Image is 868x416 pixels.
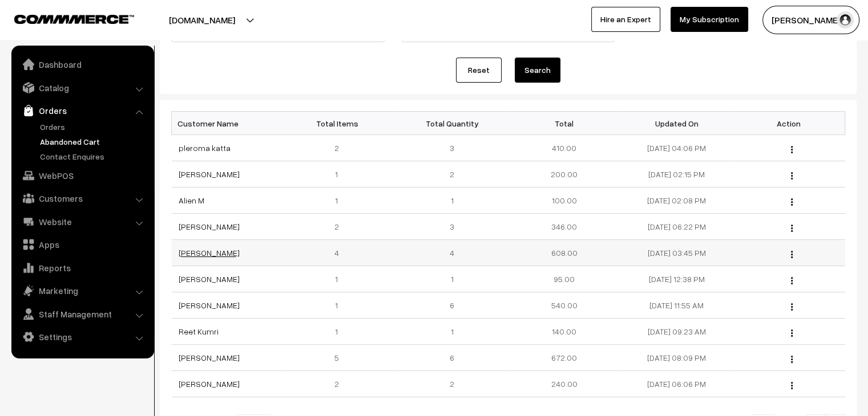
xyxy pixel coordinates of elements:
[508,187,620,214] td: 100.00
[284,214,396,240] td: 2
[791,277,793,284] img: Menu
[620,292,733,319] td: [DATE] 11:55 AM
[791,198,793,206] img: Menu
[179,379,240,389] a: [PERSON_NAME]
[284,187,396,214] td: 1
[179,248,240,258] a: [PERSON_NAME]
[284,292,396,319] td: 1
[179,327,219,336] a: Reet Kumri
[791,329,793,337] img: Menu
[14,211,150,232] a: Website
[620,319,733,345] td: [DATE] 09:23 AM
[791,146,793,153] img: Menu
[508,266,620,292] td: 95.00
[14,78,150,98] a: Catalog
[126,67,192,75] div: Keywords by Traffic
[762,6,859,34] button: [PERSON_NAME]…
[284,161,396,187] td: 1
[14,165,150,186] a: WebPOS
[396,240,508,266] td: 4
[284,112,396,135] th: Total Items
[284,266,396,292] td: 1
[14,234,150,255] a: Apps
[791,356,793,363] img: Menu
[30,30,126,39] div: Domain: [DOMAIN_NAME]
[396,292,508,319] td: 6
[671,7,748,32] a: My Subscription
[791,251,793,258] img: Menu
[396,345,508,371] td: 6
[508,319,620,345] td: 140.00
[591,7,660,32] a: Hire an Expert
[14,54,150,75] a: Dashboard
[14,188,150,209] a: Customers
[18,18,27,27] img: logo_orange.svg
[179,195,204,205] a: Alien M
[733,112,845,135] th: Action
[179,222,240,231] a: [PERSON_NAME]
[396,135,508,161] td: 3
[620,112,733,135] th: Updated On
[179,143,231,153] a: pleroma katta
[31,66,40,75] img: tab_domain_overview_orange.svg
[620,161,733,187] td: [DATE] 02:15 PM
[284,345,396,371] td: 5
[396,214,508,240] td: 3
[37,121,150,133] a: Orders
[14,11,114,25] a: COMMMERCE
[172,112,284,135] th: Customer Name
[508,112,620,135] th: Total
[43,67,102,75] div: Domain Overview
[508,161,620,187] td: 200.00
[37,150,150,162] a: Contact Enquires
[620,266,733,292] td: [DATE] 12:38 PM
[14,304,150,324] a: Staff Management
[620,135,733,161] td: [DATE] 04:06 PM
[14,258,150,278] a: Reports
[114,66,123,75] img: tab_keywords_by_traffic_grey.svg
[620,371,733,397] td: [DATE] 06:06 PM
[791,225,793,232] img: Menu
[129,6,275,34] button: [DOMAIN_NAME]
[14,280,150,301] a: Marketing
[179,353,240,362] a: [PERSON_NAME]
[508,135,620,161] td: 410.00
[284,319,396,345] td: 1
[456,58,502,83] a: Reset
[14,327,150,347] a: Settings
[508,371,620,397] td: 240.00
[37,136,150,148] a: Abandoned Cart
[620,214,733,240] td: [DATE] 06:22 PM
[396,266,508,292] td: 1
[179,274,240,284] a: [PERSON_NAME]
[508,240,620,266] td: 608.00
[837,11,854,28] img: user
[179,300,240,310] a: [PERSON_NAME]
[620,187,733,214] td: [DATE] 02:08 PM
[515,58,560,83] button: Search
[14,100,150,121] a: Orders
[791,303,793,311] img: Menu
[508,345,620,371] td: 672.00
[18,30,27,39] img: website_grey.svg
[396,187,508,214] td: 1
[508,292,620,319] td: 540.00
[396,371,508,397] td: 2
[284,240,396,266] td: 4
[396,112,508,135] th: Total Quantity
[620,240,733,266] td: [DATE] 03:45 PM
[791,172,793,180] img: Menu
[620,345,733,371] td: [DATE] 08:09 PM
[284,371,396,397] td: 2
[396,319,508,345] td: 1
[791,382,793,389] img: Menu
[32,18,56,27] div: v 4.0.25
[508,214,620,240] td: 346.00
[284,135,396,161] td: 2
[14,15,134,23] img: COMMMERCE
[179,169,240,179] a: [PERSON_NAME]
[396,161,508,187] td: 2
